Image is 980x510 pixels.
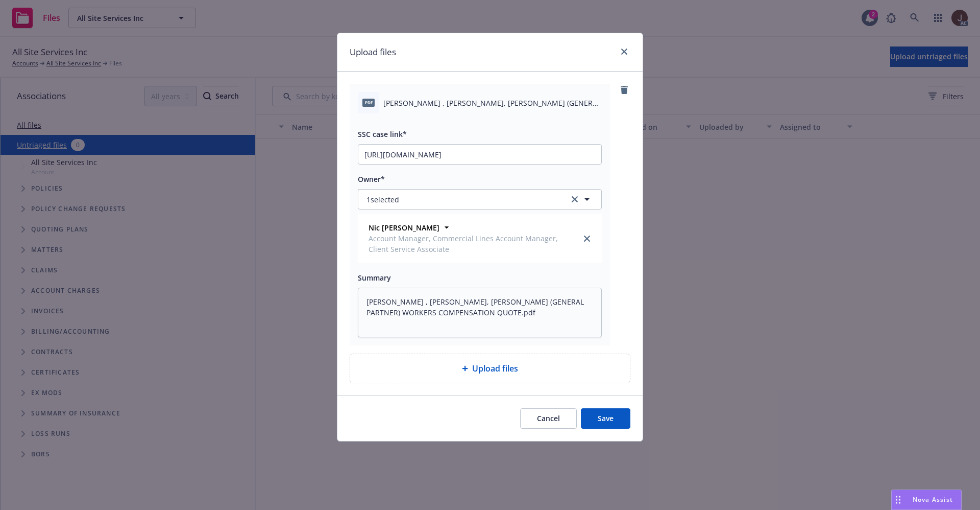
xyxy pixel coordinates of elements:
strong: Nic [PERSON_NAME] [369,223,439,233]
button: Nova Assist [891,490,962,510]
textarea: [PERSON_NAME] , [PERSON_NAME], [PERSON_NAME] (GENERAL PARTNER) WORKERS COMPENSATION QUOTE.pdf [358,288,602,337]
a: clear selection [569,193,581,205]
span: pdf [362,99,375,106]
div: Upload files [350,354,630,383]
span: SSC case link* [358,129,407,139]
button: Save [581,408,630,429]
button: 1selectedclear selection [358,189,602,210]
span: Nova Assist [913,495,953,504]
span: Upload files [472,362,518,375]
input: Copy ssc case link here... [358,145,601,164]
a: close [618,45,630,58]
span: Summary [358,273,391,283]
span: [PERSON_NAME] , [PERSON_NAME], [PERSON_NAME] (GENERAL PARTNER) WORKERS COMPENSATION QUOTE.pdf [383,98,602,108]
a: close [581,233,593,245]
a: remove [618,84,630,96]
span: Account Manager, Commercial Lines Account Manager, Client Service Associate [369,233,577,254]
span: Owner* [358,174,385,184]
button: Cancel [520,408,577,429]
h1: Upload files [350,45,396,59]
div: Drag to move [892,490,904,509]
span: 1 selected [366,194,399,205]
